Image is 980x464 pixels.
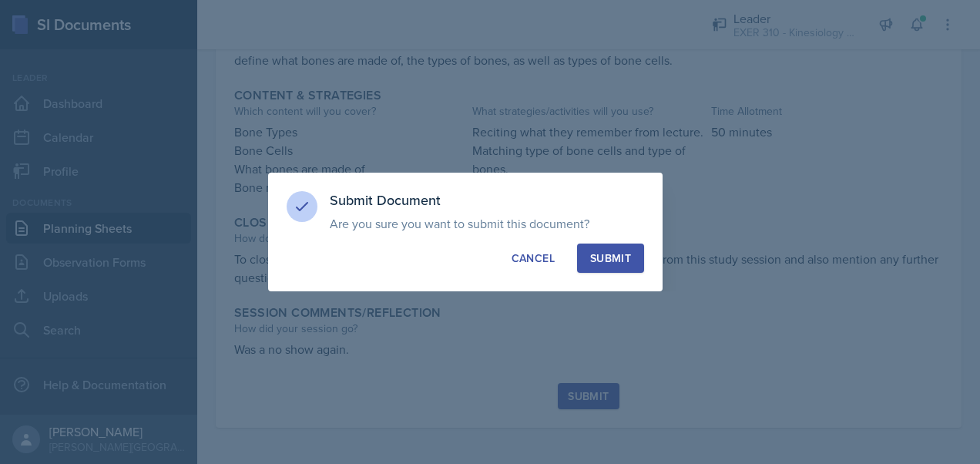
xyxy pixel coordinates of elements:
div: Submit [590,250,631,266]
button: Cancel [498,244,568,273]
div: Cancel [512,250,555,266]
h3: Submit Document [330,191,644,210]
p: Are you sure you want to submit this document? [330,216,644,231]
button: Submit [577,244,644,273]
